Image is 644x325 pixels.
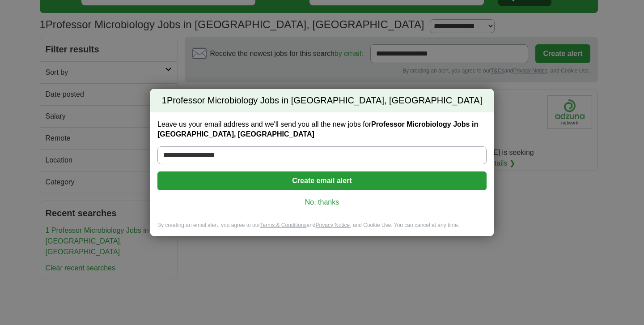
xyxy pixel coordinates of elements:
[157,120,478,138] strong: Professor Microbiology Jobs in [GEOGRAPHIC_DATA], [GEOGRAPHIC_DATA]
[150,222,494,236] div: By creating an email alert, you agree to our and , and Cookie Use. You can cancel at any time.
[157,171,487,190] button: Create email alert
[165,197,479,207] a: No, thanks
[316,222,350,228] a: Privacy Notice
[162,94,167,107] span: 1
[150,89,494,112] h2: Professor Microbiology Jobs in [GEOGRAPHIC_DATA], [GEOGRAPHIC_DATA]
[157,120,487,139] label: Leave us your email address and we'll send you all the new jobs for
[260,222,306,228] a: Terms & Conditions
